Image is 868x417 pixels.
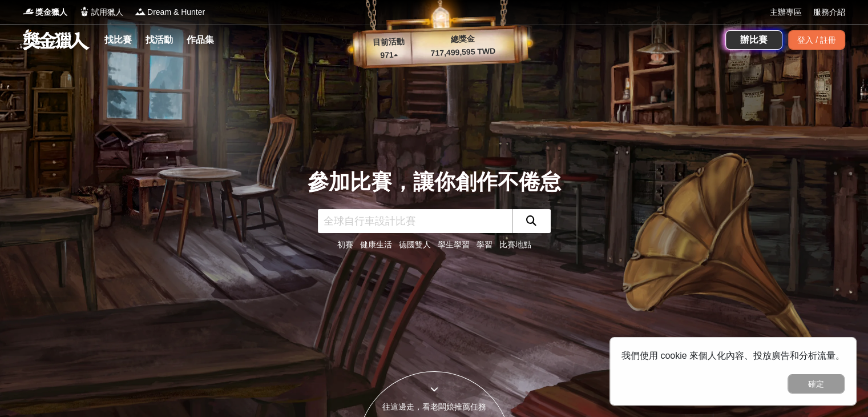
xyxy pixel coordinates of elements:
a: 服務介紹 [813,6,845,18]
img: Logo [135,6,146,17]
a: 學生學習 [438,240,470,249]
a: 作品集 [182,32,219,48]
input: 全球自行車設計比賽 [318,209,512,233]
a: 辦比賽 [725,30,782,50]
div: 往這邊走，看老闆娘推薦任務 [358,401,511,413]
button: 確定 [788,374,845,394]
a: 學習 [477,240,492,249]
p: 717,499,595 TWD [411,45,515,60]
span: 試用獵人 [91,6,123,18]
img: Logo [79,6,90,17]
a: 找比賽 [100,32,136,48]
span: 獎金獵人 [35,6,67,18]
div: 參加比賽，讓你創作不倦怠 [308,166,561,198]
img: Logo [23,6,34,17]
a: 找活動 [141,32,177,48]
a: LogoDream & Hunter [135,6,205,18]
a: 初賽 [337,240,353,249]
span: Dream & Hunter [147,6,205,18]
a: 比賽地點 [499,240,531,249]
p: 總獎金 [411,31,514,47]
a: 主辦專區 [770,6,802,18]
p: 目前活動 [365,35,411,49]
a: Logo試用獵人 [79,6,123,18]
p: 971 ▴ [366,49,412,62]
div: 登入 / 註冊 [788,30,845,50]
a: Logo獎金獵人 [23,6,67,18]
span: 我們使用 cookie 來個人化內容、投放廣告和分析流量。 [621,351,845,360]
a: 德國雙人 [399,240,431,249]
a: 健康生活 [360,240,392,249]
